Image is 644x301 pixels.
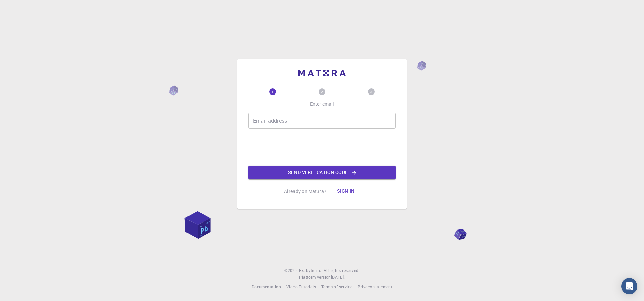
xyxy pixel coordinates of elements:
iframe: reCAPTCHA [271,134,373,160]
a: Documentation [252,284,281,290]
a: [DATE]. [331,274,345,281]
span: All rights reserved. [324,267,360,274]
a: Video Tutorials [286,284,316,290]
p: Already on Mat3ra? [284,188,326,195]
text: 3 [370,89,372,94]
span: Terms of service [321,284,352,289]
span: © 2025 [284,267,299,274]
span: Video Tutorials [286,284,316,289]
span: [DATE] . [331,274,345,280]
button: Send verification code [248,166,396,179]
span: Exabyte Inc. [299,268,322,273]
div: Open Intercom Messenger [621,278,637,294]
a: Terms of service [321,284,352,290]
a: Privacy statement [358,284,392,290]
span: Privacy statement [358,284,392,289]
a: Exabyte Inc. [299,267,322,274]
p: Enter email [310,101,334,107]
button: Sign in [332,185,360,198]
text: 1 [272,89,274,94]
span: Documentation [252,284,281,289]
span: Platform version [299,274,331,281]
text: 2 [321,89,323,94]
